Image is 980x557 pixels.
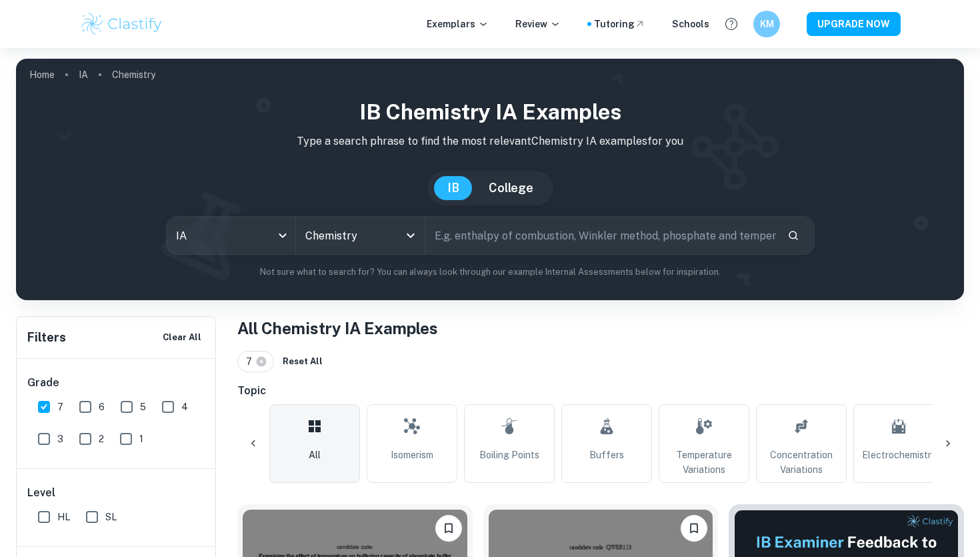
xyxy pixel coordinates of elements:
div: IA [167,217,295,254]
a: Tutoring [594,17,645,31]
span: Buffers [589,448,624,462]
span: 5 [140,400,146,414]
button: Open [401,226,420,245]
a: IA [79,65,88,84]
span: Concentration Variations [762,448,841,477]
h6: Filters [27,328,66,347]
span: Boiling Points [479,448,539,462]
span: All [309,448,321,462]
span: Isomerism [391,448,433,462]
h6: Level [27,485,206,501]
input: E.g. enthalpy of combustion, Winkler method, phosphate and temperature... [425,217,777,254]
h1: IB Chemistry IA examples [27,96,953,128]
span: 1 [139,432,143,446]
span: Electrochemistry [862,448,936,462]
span: 7 [57,400,63,414]
div: 7 [237,351,274,372]
span: 2 [99,432,104,446]
span: 4 [181,400,188,414]
button: IB [434,176,473,200]
button: Clear All [159,328,205,348]
h6: Grade [27,375,206,391]
button: KM [753,11,780,37]
h6: Topic [237,383,964,399]
img: Clastify logo [79,11,164,37]
button: Help and Feedback [720,13,743,35]
span: 7 [246,354,258,369]
h1: All Chemistry IA Examples [237,316,964,340]
button: UPGRADE NOW [807,12,901,36]
a: Schools [672,17,709,31]
button: Bookmark [681,515,707,542]
button: College [475,176,547,200]
h6: KM [759,17,775,31]
p: Exemplars [427,17,489,31]
span: HL [57,510,70,524]
p: Type a search phrase to find the most relevant Chemistry IA examples for you [27,133,953,149]
span: 3 [57,432,63,446]
p: Chemistry [112,67,155,82]
a: Home [29,65,55,84]
button: Bookmark [435,515,462,542]
span: Temperature Variations [665,448,743,477]
button: Reset All [279,352,326,372]
p: Not sure what to search for? You can always look through our example Internal Assessments below f... [27,265,953,279]
button: Search [782,224,805,247]
p: Review [515,17,561,31]
img: profile cover [16,59,964,300]
span: 6 [99,400,105,414]
span: SL [105,510,117,524]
